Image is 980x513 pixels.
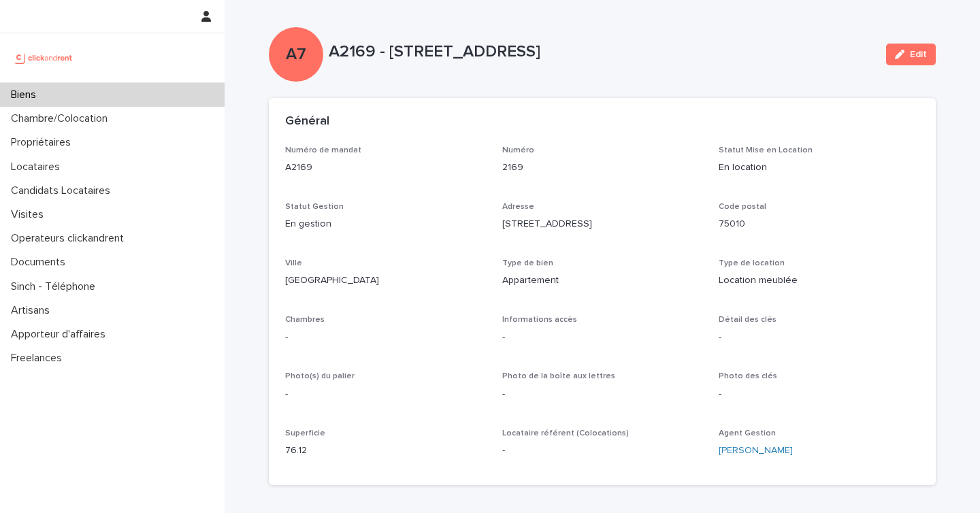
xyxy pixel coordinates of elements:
[285,274,486,288] p: [GEOGRAPHIC_DATA]
[910,50,927,59] span: Edit
[502,274,703,288] p: Appartement
[285,372,355,380] span: Photo(s) du palier
[719,444,793,458] a: [PERSON_NAME]
[502,259,553,267] span: Type de bien
[285,387,486,401] p: -
[329,42,875,62] p: A2169 - [STREET_ADDRESS]
[5,232,135,245] p: Operateurs clickandrent
[5,328,116,341] p: Apporteur d'affaires
[285,161,486,175] p: A2169
[719,274,919,288] p: Location meublée
[5,208,54,221] p: Visites
[502,331,703,345] p: -
[285,114,329,129] h2: Général
[285,146,361,154] span: Numéro de mandat
[285,444,486,458] p: 76.12
[5,304,61,317] p: Artisans
[719,316,777,324] span: Détail des clés
[719,372,777,380] span: Photo des clés
[502,316,577,324] span: Informations accès
[719,217,919,231] p: 75010
[719,146,813,154] span: Statut Mise en Location
[5,256,76,269] p: Documents
[502,444,703,458] p: -
[285,331,486,345] p: -
[285,203,344,211] span: Statut Gestion
[5,161,71,173] p: Locataires
[719,203,766,211] span: Code postal
[502,146,534,154] span: Numéro
[886,44,936,65] button: Edit
[502,217,703,231] p: [STREET_ADDRESS]
[719,331,919,345] p: -
[11,44,77,71] img: UCB0brd3T0yccxBKYDjQ
[285,316,325,324] span: Chambres
[502,372,615,380] span: Photo de la boîte aux lettres
[5,88,47,101] p: Biens
[719,429,776,437] span: Agent Gestion
[285,429,325,437] span: Superficie
[5,352,73,365] p: Freelances
[5,112,118,125] p: Chambre/Colocation
[285,217,486,231] p: En gestion
[5,280,106,293] p: Sinch - Téléphone
[502,387,703,401] p: -
[502,429,629,437] span: Locataire référent (Colocations)
[719,161,919,175] p: En location
[502,203,534,211] span: Adresse
[5,136,82,149] p: Propriétaires
[719,387,919,401] p: -
[285,259,302,267] span: Ville
[5,184,121,197] p: Candidats Locataires
[719,259,785,267] span: Type de location
[502,161,703,175] p: 2169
